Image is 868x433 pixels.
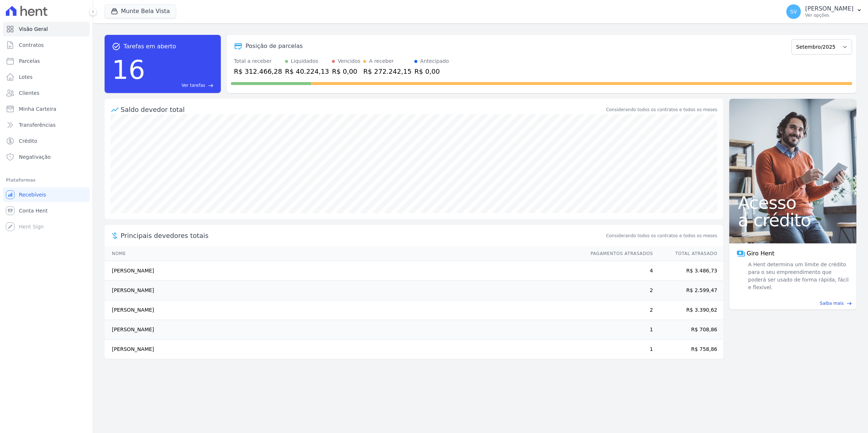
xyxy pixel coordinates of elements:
[3,22,90,36] a: Visão Geral
[105,340,584,359] td: [PERSON_NAME]
[805,5,853,12] p: [PERSON_NAME]
[738,211,848,229] span: a crédito
[584,300,653,320] td: 2
[653,300,723,320] td: R$ 3.390,62
[653,320,723,340] td: R$ 708,86
[19,57,40,65] span: Parcelas
[847,301,852,306] span: east
[653,246,723,261] th: Total Atrasado
[208,83,214,88] span: east
[738,194,848,211] span: Acesso
[3,102,90,116] a: Minha Carteira
[805,12,853,18] p: Ver opções
[780,1,868,22] button: SV [PERSON_NAME] Ver opções
[112,51,145,89] div: 16
[246,42,303,50] div: Posição de parcelas
[3,150,90,164] a: Negativação
[121,105,605,114] div: Saldo devedor total
[291,57,319,65] div: Liquidados
[420,57,449,65] div: Antecipado
[584,340,653,359] td: 1
[414,66,449,76] div: R$ 0,00
[19,207,48,214] span: Conta Hent
[3,134,90,148] a: Crédito
[332,66,360,76] div: R$ 0,00
[3,38,90,52] a: Contratos
[105,320,584,340] td: [PERSON_NAME]
[820,300,844,307] span: Saiba mais
[112,42,121,51] span: task_alt
[747,249,774,258] span: Giro Hent
[338,57,360,65] div: Vencidos
[584,320,653,340] td: 1
[105,261,584,281] td: [PERSON_NAME]
[148,82,214,89] a: Ver tarefas east
[105,281,584,300] td: [PERSON_NAME]
[19,137,37,145] span: Crédito
[19,121,56,129] span: Transferências
[3,86,90,100] a: Clientes
[3,203,90,218] a: Conta Hent
[606,232,717,239] span: Considerando todos os contratos e todos os meses
[653,281,723,300] td: R$ 2.599,47
[3,54,90,68] a: Parcelas
[584,246,653,261] th: Pagamentos Atrasados
[182,82,205,89] span: Ver tarefas
[19,41,44,49] span: Contratos
[606,106,717,113] div: Considerando todos os contratos e todos os meses
[19,191,46,198] span: Recebíveis
[653,261,723,281] td: R$ 3.486,73
[19,73,33,81] span: Lotes
[363,66,411,76] div: R$ 272.242,15
[734,300,852,307] a: Saiba mais east
[747,261,849,291] span: A Hent determina um limite de crédito para o seu empreendimento que poderá ser usado de forma ráp...
[19,25,48,33] span: Visão Geral
[105,300,584,320] td: [PERSON_NAME]
[3,70,90,84] a: Lotes
[123,42,176,51] span: Tarefas em aberto
[790,9,797,14] span: SV
[584,281,653,300] td: 2
[19,89,39,97] span: Clientes
[3,118,90,132] a: Transferências
[234,57,282,65] div: Total a receber
[121,231,605,240] span: Principais devedores totais
[234,66,282,76] div: R$ 312.466,28
[3,187,90,202] a: Recebíveis
[653,340,723,359] td: R$ 758,86
[19,153,51,161] span: Negativação
[19,105,56,113] span: Minha Carteira
[285,66,329,76] div: R$ 40.224,13
[105,246,584,261] th: Nome
[6,176,87,185] div: Plataformas
[105,4,176,18] button: Munte Bela Vista
[584,261,653,281] td: 4
[369,57,394,65] div: A receber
